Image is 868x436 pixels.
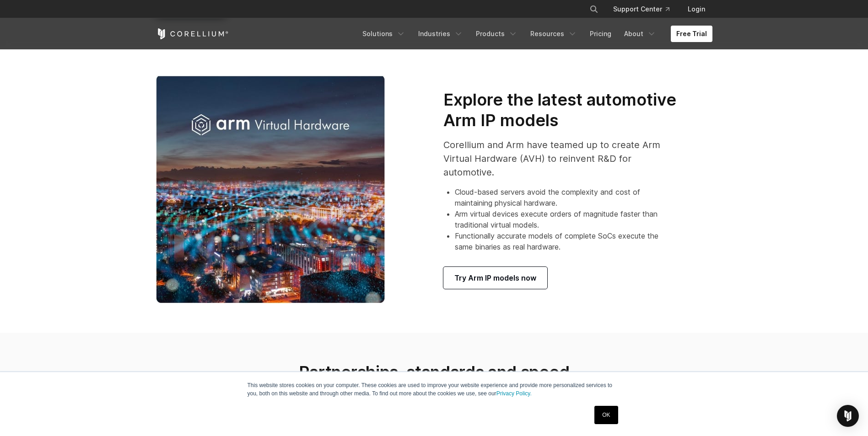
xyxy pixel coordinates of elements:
a: Login [680,1,712,17]
li: Functionally accurate models of complete SoCs execute the same binaries as real hardware. [455,230,678,252]
a: Products [470,26,523,42]
a: Privacy Policy. [496,390,532,397]
a: Free Trial [671,26,712,42]
a: Corellium Home [156,28,229,39]
h3: Explore the latest automotive Arm IP models [443,90,678,131]
img: Arm Virtual Hardware image 1 [156,75,385,303]
a: About [619,26,662,42]
a: Resources [525,26,582,42]
li: Arm virtual devices execute orders of magnitude faster than traditional virtual models. [455,208,678,230]
a: Pricing [584,26,617,42]
a: Industries [413,26,469,42]
div: Navigation Menu [578,1,712,17]
a: OK [594,406,618,424]
div: Open Intercom Messenger [837,405,859,427]
p: This website stores cookies on your computer. These cookies are used to improve your website expe... [248,381,621,398]
h2: Partnerships, standards and speed [204,362,664,382]
a: Try Arm IP models now [443,267,547,289]
li: Cloud-based servers avoid the complexity and cost of maintaining physical hardware. [455,186,678,208]
a: Solutions [357,26,411,42]
div: Navigation Menu [357,26,712,42]
span: Try Arm IP models now [454,272,536,283]
a: Support Center [606,1,677,17]
span: Corellium and Arm have teamed up to create Arm Virtual Hardware (AVH) to reinvent R&D for automot... [443,139,660,178]
button: Search [586,1,602,17]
